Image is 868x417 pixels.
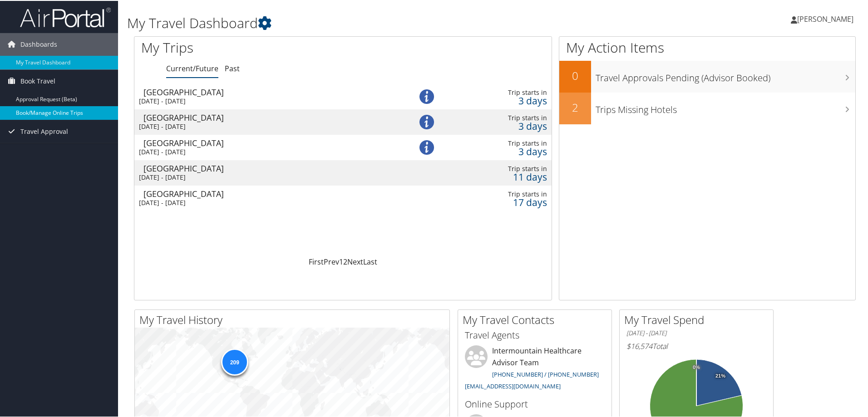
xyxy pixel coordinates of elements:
[459,189,547,197] div: Trip starts in
[459,164,547,172] div: Trip starts in
[459,147,547,155] div: 3 days
[139,122,388,130] div: [DATE] - [DATE]
[559,92,855,123] a: 2Trips Missing Hotels
[465,397,605,410] h3: Online Support
[139,147,388,155] div: [DATE] - [DATE]
[559,99,591,114] h2: 2
[459,197,547,206] div: 17 days
[797,13,853,23] span: [PERSON_NAME]
[127,13,617,32] h1: My Travel Dashboard
[139,311,449,327] h2: My Travel History
[459,96,547,104] div: 3 days
[143,87,393,95] div: [GEOGRAPHIC_DATA]
[626,328,766,337] h6: [DATE] - [DATE]
[559,60,855,92] a: 0Travel Approvals Pending (Advisor Booked)
[363,256,377,266] a: Last
[143,189,393,197] div: [GEOGRAPHIC_DATA]
[324,256,339,266] a: Prev
[459,172,547,180] div: 11 days
[139,172,388,181] div: [DATE] - [DATE]
[141,37,371,56] h1: My Trips
[143,113,393,121] div: [GEOGRAPHIC_DATA]
[492,369,599,378] a: [PHONE_NUMBER] / [PHONE_NUMBER]
[20,6,111,27] img: airportal-logo.png
[559,37,855,56] h1: My Action Items
[715,373,725,378] tspan: 21%
[459,88,547,96] div: Trip starts in
[460,344,609,393] li: Intermountain Healthcare Advisor Team
[343,256,347,266] a: 2
[225,63,240,73] a: Past
[459,113,547,121] div: Trip starts in
[139,96,388,104] div: [DATE] - [DATE]
[463,311,612,327] h2: My Travel Contacts
[465,328,605,341] h3: Travel Agents
[221,348,248,375] div: 209
[791,5,863,32] a: [PERSON_NAME]
[309,256,324,266] a: First
[626,340,652,350] span: $16,574
[20,119,68,142] span: Travel Approval
[143,163,393,172] div: [GEOGRAPHIC_DATA]
[465,381,561,389] a: [EMAIL_ADDRESS][DOMAIN_NAME]
[166,63,218,73] a: Current/Future
[459,121,547,129] div: 3 days
[559,67,591,83] h2: 0
[419,114,434,128] img: alert-flat-solid-info.png
[596,66,855,83] h3: Travel Approvals Pending (Advisor Booked)
[20,69,55,92] span: Book Travel
[20,32,57,55] span: Dashboards
[139,198,388,206] div: [DATE] - [DATE]
[626,340,766,350] h6: Total
[459,138,547,147] div: Trip starts in
[596,98,855,115] h3: Trips Missing Hotels
[143,138,393,146] div: [GEOGRAPHIC_DATA]
[419,88,434,103] img: alert-flat-solid-info.png
[624,311,773,327] h2: My Travel Spend
[347,256,363,266] a: Next
[419,139,434,154] img: alert-flat-solid-info.png
[693,364,700,369] tspan: 0%
[339,256,343,266] a: 1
